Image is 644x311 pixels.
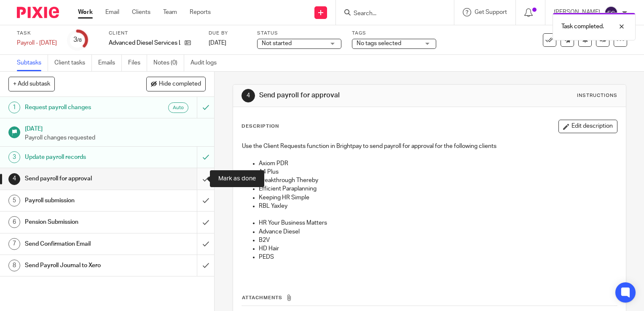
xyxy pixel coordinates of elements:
[25,134,206,142] p: Payroll changes requested
[25,151,134,164] h1: Update payroll records
[159,81,201,88] span: Hide completed
[259,91,447,100] h1: Send payroll for approval
[259,159,617,168] p: Axiom PDR
[17,30,57,37] label: Task
[128,55,147,71] a: Files
[259,202,617,210] p: RBL Yaxley
[191,55,223,71] a: Audit logs
[25,259,134,272] h1: Send Payroll Journal to Xero
[8,173,20,185] div: 4
[577,92,617,99] div: Instructions
[259,219,617,227] p: HR Your Business Matters
[561,22,604,31] p: Task completed.
[109,30,198,37] label: Client
[8,195,20,206] div: 5
[146,77,206,91] button: Hide completed
[25,238,134,250] h1: Send Confirmation Email
[8,77,55,91] button: + Add subtask
[25,194,134,207] h1: Payroll submission
[78,8,93,16] a: Work
[77,38,82,43] small: /8
[98,55,122,71] a: Emails
[259,228,617,236] p: Advance Diesel
[241,123,279,130] p: Description
[25,123,206,133] h1: [DATE]
[241,89,255,102] div: 4
[262,40,292,46] span: Not started
[259,244,617,253] p: HD Hair
[8,102,20,113] div: 1
[17,55,48,71] a: Subtasks
[242,142,617,150] p: Use the Client Requests function in Brightpay to send payroll for approval for the following clients
[8,151,20,163] div: 3
[8,260,20,271] div: 8
[132,8,150,16] a: Clients
[54,55,92,71] a: Client tasks
[153,55,184,71] a: Notes (0)
[17,7,59,18] img: Pixie
[8,216,20,228] div: 6
[73,35,82,45] div: 3
[357,40,401,46] span: No tags selected
[259,193,617,202] p: Keeping HR Simple
[190,8,211,16] a: Reports
[259,253,617,261] p: PEDS
[105,8,119,16] a: Email
[604,6,618,19] img: svg%3E
[25,216,134,228] h1: Pension Submission
[259,185,617,193] p: Efficient Paraplanning
[17,39,57,47] div: Payroll - August 2025
[209,40,226,46] span: [DATE]
[25,101,134,114] h1: Request payroll changes
[209,30,247,37] label: Due by
[8,238,20,250] div: 7
[25,172,134,185] h1: Send payroll for approval
[242,295,282,300] span: Attachments
[257,30,341,37] label: Status
[168,102,188,113] div: Auto
[558,120,617,133] button: Edit description
[109,39,180,47] p: Advanced Diesel Services Ltd
[17,39,57,47] div: Payroll - [DATE]
[259,168,617,176] p: A4 Plus
[259,236,617,244] p: B2V
[163,8,177,16] a: Team
[259,176,617,185] p: Breakthrough Thereby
